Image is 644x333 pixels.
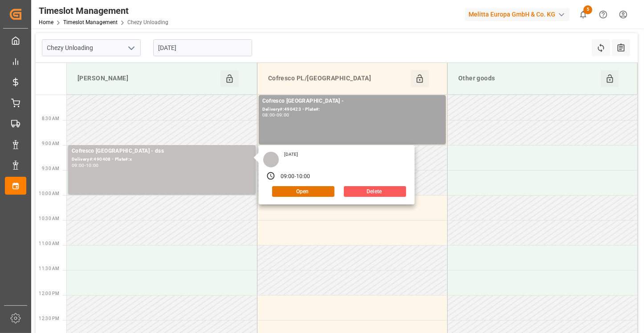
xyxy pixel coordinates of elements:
[262,106,442,113] div: Delivery#:490423 - Plate#:
[39,4,168,17] div: Timeslot Management
[573,4,593,25] button: show 5 new notifications
[455,70,601,87] div: Other goods
[296,173,310,181] div: 10:00
[465,6,573,23] button: Melitta Europa GmbH & Co. KG
[265,70,411,87] div: Cofresco PL/[GEOGRAPHIC_DATA]
[85,163,86,167] div: -
[63,19,118,25] a: Timeslot Management
[262,113,275,117] div: 08:00
[295,173,296,181] div: -
[39,316,59,321] span: 12:30 PM
[344,186,406,197] button: Delete
[86,163,99,167] div: 10:00
[72,163,85,167] div: 09:00
[124,41,138,55] button: open menu
[281,173,295,181] div: 09:00
[39,191,59,196] span: 10:00 AM
[277,113,289,117] div: 09:00
[275,113,276,117] div: -
[262,97,442,106] div: Cofresco [GEOGRAPHIC_DATA] -
[42,141,59,146] span: 9:00 AM
[39,241,59,246] span: 11:00 AM
[583,5,592,14] span: 5
[42,116,59,121] span: 8:30 AM
[39,216,59,221] span: 10:30 AM
[39,291,59,296] span: 12:00 PM
[39,266,59,271] span: 11:30 AM
[153,39,252,56] input: DD-MM-YYYY
[72,156,252,163] div: Delivery#:490408 - Plate#:x
[593,4,613,25] button: Help Center
[74,70,220,87] div: [PERSON_NAME]
[42,166,59,171] span: 9:30 AM
[272,186,334,197] button: Open
[465,8,570,21] div: Melitta Europa GmbH & Co. KG
[72,147,252,156] div: Cofresco [GEOGRAPHIC_DATA] - dss
[39,19,53,25] a: Home
[281,151,302,158] div: [DATE]
[42,39,141,56] input: Type to search/select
